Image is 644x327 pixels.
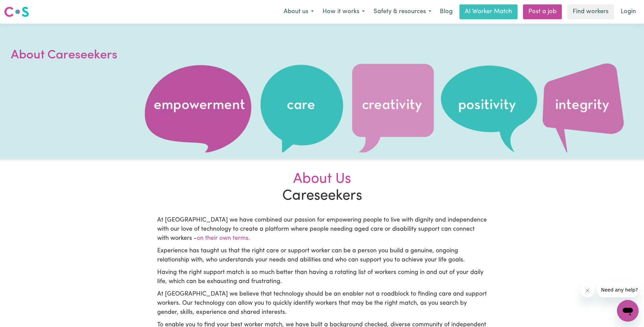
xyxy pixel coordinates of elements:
a: Post a job [523,4,562,19]
a: Login [617,4,640,19]
h1: About Careseekers [11,47,173,64]
iframe: Button to launch messaging window [617,300,639,322]
h2: Careseekers [153,171,491,205]
div: About Us [157,171,487,188]
p: Experience has taught us that the right care or support worker can be a person you build a genuin... [157,247,487,265]
img: Careseekers logo [4,6,29,18]
button: How it works [318,5,369,19]
span: on their own terms. [197,235,250,242]
p: At [GEOGRAPHIC_DATA] we have combined our passion for empowering people to live with dignity and ... [157,216,487,243]
iframe: Message from company [597,282,639,297]
a: Careseekers logo [4,4,29,20]
a: Find workers [567,4,614,19]
p: At [GEOGRAPHIC_DATA] we believe that technology should be an enabler not a roadblock to finding c... [157,290,487,317]
a: Blog [436,4,457,19]
iframe: Close message [581,284,594,297]
a: AI Worker Match [459,4,518,19]
button: Safety & resources [369,5,436,19]
button: About us [279,5,318,19]
p: Having the right support match is so much better than having a rotating list of workers coming in... [157,268,487,286]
